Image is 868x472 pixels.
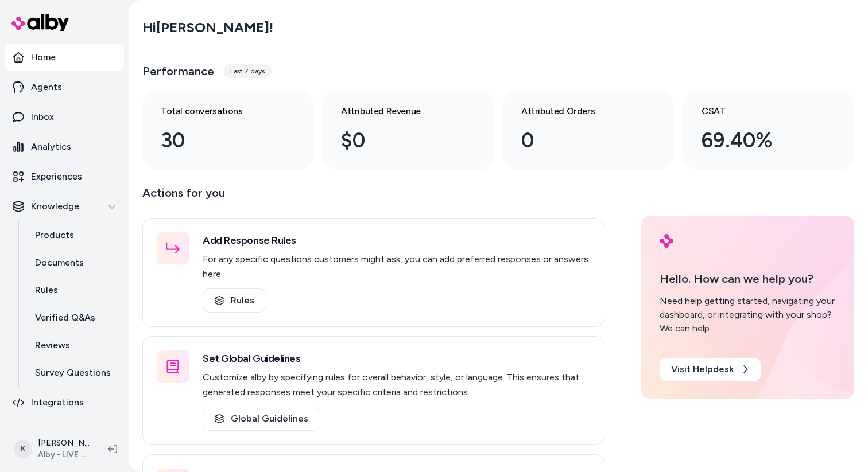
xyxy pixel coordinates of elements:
[31,170,82,184] p: Experiences
[5,103,124,131] a: Inbox
[24,331,124,359] a: Reviews
[24,276,124,304] a: Rules
[38,449,90,461] span: Alby - LIVE on [DOMAIN_NAME]
[35,228,74,242] p: Products
[5,389,124,416] a: Integrations
[203,407,320,431] a: Global Guidelines
[31,396,84,409] p: Integrations
[323,91,494,170] a: Attributed Revenue $0
[31,80,62,94] p: Agents
[31,50,56,64] p: Home
[31,140,71,154] p: Analytics
[31,200,79,213] p: Knowledge
[31,110,54,124] p: Inbox
[7,431,99,467] button: K[PERSON_NAME]Alby - LIVE on [DOMAIN_NAME]
[521,104,637,118] h3: Attributed Orders
[203,252,590,282] p: For any specific questions customers might ask, you can add preferred responses or answers here.
[203,232,590,248] h3: Add Response Rules
[341,104,457,118] h3: Attributed Revenue
[702,104,817,118] h3: CSAT
[223,64,272,78] div: Last 7 days
[660,294,836,336] div: Need help getting started, navigating your dashboard, or integrating with your shop? We can help.
[24,249,124,276] a: Documents
[660,270,836,287] p: Hello. How can we help you?
[503,91,674,170] a: Attributed Orders 0
[14,440,32,458] span: K
[35,338,70,352] p: Reviews
[142,63,214,79] h3: Performance
[142,19,273,36] h2: Hi [PERSON_NAME] !
[5,73,124,101] a: Agents
[203,370,590,400] p: Customize alby by specifying rules for overall behavior, style, or language. This ensures that ge...
[702,125,817,156] div: 69.40%
[11,14,69,31] img: alby Logo
[161,125,277,156] div: 30
[5,163,124,190] a: Experiences
[341,125,457,156] div: $0
[660,234,673,248] img: alby Logo
[5,44,124,71] a: Home
[24,359,124,387] a: Survey Questions
[35,311,95,325] p: Verified Q&As
[24,221,124,249] a: Products
[35,283,58,297] p: Rules
[35,366,111,380] p: Survey Questions
[35,256,84,270] p: Documents
[203,288,266,313] a: Rules
[521,125,637,156] div: 0
[38,438,90,449] p: [PERSON_NAME]
[683,91,854,170] a: CSAT 69.40%
[24,304,124,331] a: Verified Q&As
[660,358,761,381] a: Visit Helpdesk
[5,193,124,220] button: Knowledge
[161,104,277,118] h3: Total conversations
[203,350,590,366] h3: Set Global Guidelines
[142,91,313,170] a: Total conversations 30
[142,184,604,211] p: Actions for you
[5,133,124,161] a: Analytics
